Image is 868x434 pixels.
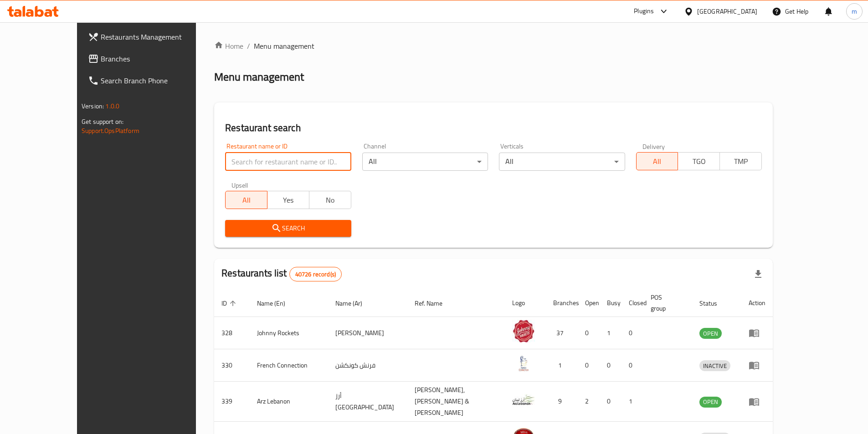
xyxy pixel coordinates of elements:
td: 1 [546,349,578,382]
span: Search Branch Phone [101,75,215,86]
span: Name (En) [257,298,297,309]
button: No [309,191,351,209]
img: Arz Lebanon [512,388,535,411]
a: Search Branch Phone [81,70,222,92]
button: All [225,191,267,209]
h2: Restaurant search [225,121,762,135]
td: أرز [GEOGRAPHIC_DATA] [328,382,407,422]
h2: Restaurants list [221,266,342,281]
button: Yes [267,191,309,209]
span: Version: [82,100,104,112]
span: OPEN [699,397,722,407]
div: Export file [747,263,769,285]
a: Support.OpsPlatform [82,125,139,137]
td: 0 [621,317,643,349]
div: Plugins [634,6,654,17]
td: 328 [214,317,250,349]
div: Menu [749,327,765,338]
td: 1 [621,382,643,422]
span: Menu management [254,41,314,51]
td: Johnny Rockets [250,317,328,349]
div: Menu [749,360,765,371]
td: 0 [621,349,643,382]
th: Open [578,289,600,317]
button: TGO [678,152,720,170]
td: فرنش كونكشن [328,349,407,382]
th: Action [741,289,773,317]
span: Get support on: [82,116,123,128]
span: No [313,194,348,207]
div: All [499,153,625,171]
div: Total records count [289,267,342,281]
span: Branches [101,53,215,64]
input: Search for restaurant name or ID.. [225,153,351,171]
th: Logo [505,289,546,317]
td: 37 [546,317,578,349]
td: 330 [214,349,250,382]
span: ID [221,298,239,309]
span: TMP [724,155,758,168]
th: Closed [621,289,643,317]
span: Name (Ar) [335,298,374,309]
span: 1.0.0 [105,100,119,112]
span: All [229,194,264,207]
li: / [247,41,250,51]
label: Delivery [642,143,665,149]
label: Upsell [231,182,248,188]
td: Arz Lebanon [250,382,328,422]
span: Yes [271,194,306,207]
div: OPEN [699,397,722,408]
td: 0 [578,317,600,349]
div: All [362,153,488,171]
nav: breadcrumb [214,41,773,51]
span: m [852,6,857,16]
span: 40726 record(s) [290,270,341,279]
div: OPEN [699,328,722,339]
td: [PERSON_NAME],[PERSON_NAME] & [PERSON_NAME] [407,382,505,422]
th: Busy [600,289,621,317]
span: Search [232,223,344,234]
span: Restaurants Management [101,31,215,42]
td: [PERSON_NAME] [328,317,407,349]
td: 0 [600,349,621,382]
button: TMP [719,152,762,170]
td: 1 [600,317,621,349]
span: Status [699,298,729,309]
span: OPEN [699,328,722,339]
td: 9 [546,382,578,422]
td: 2 [578,382,600,422]
th: Branches [546,289,578,317]
a: Branches [81,48,222,70]
div: [GEOGRAPHIC_DATA] [697,6,757,16]
td: 339 [214,382,250,422]
td: 0 [600,382,621,422]
span: POS group [651,292,681,314]
h2: Menu management [214,70,304,84]
span: TGO [682,155,716,168]
a: Restaurants Management [81,26,222,48]
span: All [640,155,675,168]
img: French Connection [512,352,535,375]
span: Ref. Name [415,298,454,309]
span: INACTIVE [699,361,730,371]
td: French Connection [250,349,328,382]
td: 0 [578,349,600,382]
img: Johnny Rockets [512,320,535,342]
button: Search [225,220,351,237]
div: Menu [749,396,765,407]
a: Home [214,41,243,51]
button: All [636,152,678,170]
